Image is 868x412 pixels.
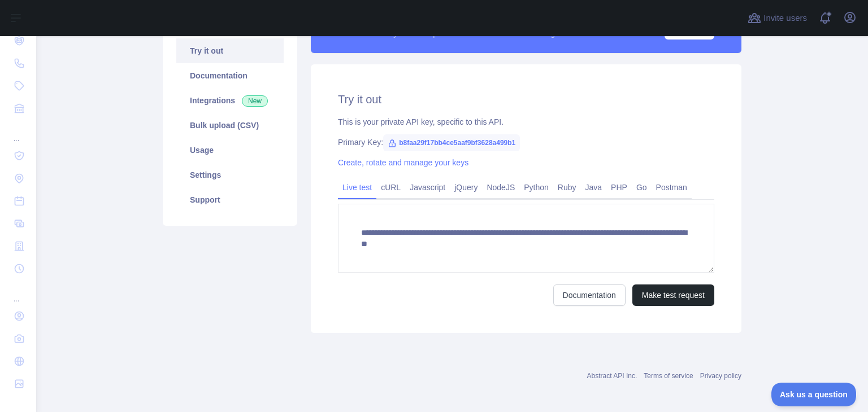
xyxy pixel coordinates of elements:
a: Bulk upload (CSV) [176,113,284,138]
a: Try it out [176,38,284,63]
a: Ruby [553,178,581,196]
button: Make test request [632,284,714,306]
a: jQuery [450,178,482,196]
a: Integrations New [176,88,284,113]
span: Invite users [763,12,807,25]
div: ... [9,281,27,304]
a: Python [519,178,553,196]
a: Documentation [553,284,626,306]
a: Documentation [176,63,284,88]
div: ... [9,121,27,143]
a: Settings [176,163,284,187]
a: Postman [652,178,692,196]
a: Live test [338,178,376,196]
button: Invite users [745,9,809,27]
a: cURL [376,178,405,196]
a: Javascript [405,178,450,196]
span: New [242,95,268,107]
iframe: Toggle Customer Support [771,383,857,406]
a: Usage [176,138,284,163]
a: Privacy policy [700,372,741,380]
a: Support [176,187,284,212]
a: PHP [606,178,632,196]
a: NodeJS [482,178,519,196]
h2: Try it out [338,91,714,107]
a: Abstract API Inc. [587,372,637,380]
span: b8faa29f17bb4ce5aaf9bf3628a499b1 [383,134,520,151]
div: Primary Key: [338,137,714,148]
a: Create, rotate and manage your keys [338,158,468,167]
a: Terms of service [644,372,693,380]
a: Go [632,178,652,196]
div: This is your private API key, specific to this API. [338,116,714,128]
a: Java [581,178,607,196]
